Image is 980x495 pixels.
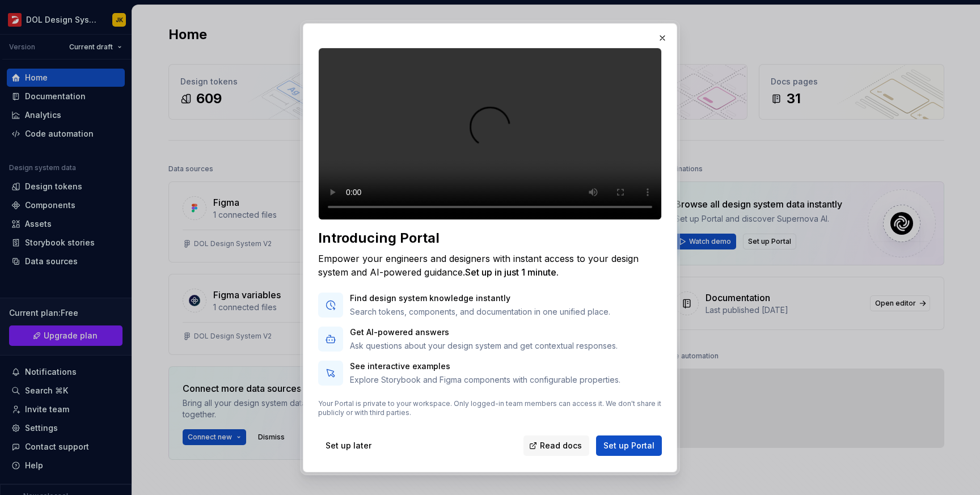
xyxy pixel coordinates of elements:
p: Explore Storybook and Figma components with configurable properties. [350,374,620,386]
p: Your Portal is private to your workspace. Only logged-in team members can access it. We don't sha... [318,399,662,417]
span: Read docs [540,440,582,451]
span: Set up later [326,440,371,451]
p: Search tokens, components, and documentation in one unified place. [350,306,610,318]
span: Set up in just 1 minute. [465,266,559,278]
button: Set up Portal [596,435,662,456]
button: Set up later [318,435,379,456]
div: Introducing Portal [318,229,662,247]
p: See interactive examples [350,361,620,372]
p: Find design system knowledge instantly [350,293,610,304]
a: Read docs [523,435,589,456]
div: Empower your engineers and designers with instant access to your design system and AI-powered gui... [318,252,662,279]
p: Get AI-powered answers [350,327,618,338]
span: Set up Portal [603,440,654,451]
p: Ask questions about your design system and get contextual responses. [350,340,618,352]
